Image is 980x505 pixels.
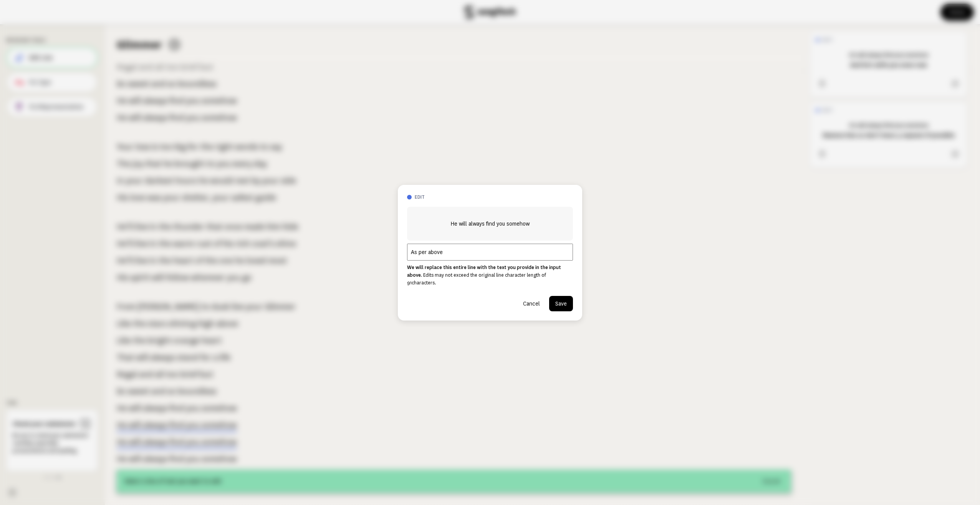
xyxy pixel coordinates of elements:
input: Add your line edit here [407,244,573,261]
span: He will always find you somehow [450,219,530,228]
button: Cancel [517,296,546,311]
span: Edits may not exceed the original line character length of 91 characters. [407,272,546,286]
h3: edit [415,194,573,201]
button: Save [549,296,573,311]
strong: We will replace this entire line with the text you provide in the input above. [407,265,561,278]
